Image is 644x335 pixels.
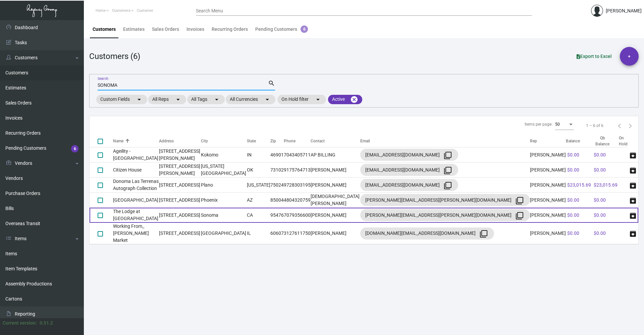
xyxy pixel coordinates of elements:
td: [STREET_ADDRESS][PERSON_NAME] [159,162,201,178]
div: [EMAIL_ADDRESS][DOMAIN_NAME] [365,149,453,160]
td: IL [247,223,270,244]
mat-icon: arrow_drop_down [263,95,271,104]
button: archive [628,228,638,239]
div: Customers (6) [89,50,140,62]
span: + [628,47,631,66]
span: archive [629,182,637,190]
div: Balance [566,138,592,144]
button: archive [628,195,638,205]
button: Export to Excel [571,50,617,62]
td: [PERSON_NAME] [530,147,566,162]
td: 95476 [270,208,284,223]
button: + [620,47,639,66]
mat-select: Items per page: [555,122,574,127]
td: 75024 [270,178,284,193]
td: Kokomo [201,147,247,162]
mat-icon: arrow_drop_down [314,95,322,104]
mat-chip: Custom Fields [96,95,147,104]
td: 7079356600 [284,208,311,223]
div: Invoices [186,26,204,33]
span: $0.00 [567,230,579,236]
td: AP BILLING [311,147,360,162]
div: Rep [530,138,566,144]
td: The Lodge at [GEOGRAPHIC_DATA] [113,208,159,223]
td: 3127611750 [284,223,311,244]
div: Pending Customers [255,26,308,33]
td: 60607 [270,223,284,244]
th: On Hold [619,135,628,147]
td: 85004 [270,193,284,208]
div: Contact [311,138,325,144]
div: Contact [311,138,360,144]
span: $0.00 [567,197,579,203]
td: Plano [201,178,247,193]
span: archive [629,212,637,220]
td: 9175764713 [284,162,311,178]
mat-icon: search [268,79,275,87]
td: CA [247,208,270,223]
div: Name [113,138,159,144]
td: $0.00 [592,162,619,178]
div: Qb Balance [594,135,618,147]
td: [PERSON_NAME] [311,223,360,244]
div: [DOMAIN_NAME][EMAIL_ADDRESS][DOMAIN_NAME] [365,228,489,239]
td: $0.00 [592,193,619,208]
button: archive [628,210,638,220]
mat-icon: filter_none [480,230,488,238]
div: [EMAIL_ADDRESS][DOMAIN_NAME] [365,180,453,190]
div: [EMAIL_ADDRESS][DOMAIN_NAME] [365,164,453,175]
div: Zip [270,138,284,144]
mat-chip: All Reps [148,95,186,104]
span: archive [629,197,637,205]
button: archive [628,164,638,175]
img: admin@bootstrapmaster.com [591,5,603,17]
div: Items per page: [525,121,552,127]
div: Sales Orders [152,26,179,33]
td: [STREET_ADDRESS][PERSON_NAME] [159,147,201,162]
td: [PERSON_NAME] [530,178,566,193]
div: Address [159,138,201,144]
mat-icon: cancel [350,95,358,104]
mat-icon: filter_none [444,182,452,190]
button: archive [628,149,638,160]
td: $23,015.69 [592,178,619,193]
td: 73102 [270,162,284,178]
span: Home [96,8,106,13]
mat-icon: filter_none [516,197,524,205]
td: 46901 [270,147,284,162]
div: 1 – 6 of 6 [586,123,603,129]
td: [PERSON_NAME] [530,162,566,178]
span: $0.00 [567,212,579,218]
th: Email [360,135,530,147]
button: Next page [625,120,636,131]
mat-icon: filter_none [444,166,452,175]
mat-icon: arrow_drop_down [213,95,221,104]
span: $0.00 [567,167,579,173]
span: Export to Excel [577,54,612,59]
td: 7043405711 [284,147,311,162]
td: 4804320759 [284,193,311,208]
div: Qb Balance [594,135,611,147]
td: [GEOGRAPHIC_DATA] [201,223,247,244]
span: archive [629,151,637,159]
td: [US_STATE] [247,178,270,193]
div: City [201,138,208,144]
div: Recurring Orders [212,26,248,33]
span: Customer [137,8,153,13]
td: [PERSON_NAME] [530,223,566,244]
td: OK [247,162,270,178]
mat-icon: arrow_drop_down [174,95,182,104]
td: [PERSON_NAME] [311,208,360,223]
div: Name [113,138,123,144]
td: [STREET_ADDRESS] [159,208,201,223]
td: [STREET_ADDRESS] [159,193,201,208]
td: 9728303195 [284,178,311,193]
td: IN [247,147,270,162]
td: [PERSON_NAME] [530,193,566,208]
td: Working From_ [PERSON_NAME] Market [113,223,159,244]
span: archive [629,230,637,238]
td: $0.00 [592,147,619,162]
mat-chip: Active [328,95,362,104]
td: Citizen House [113,162,159,178]
td: Sonoma [201,208,247,223]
